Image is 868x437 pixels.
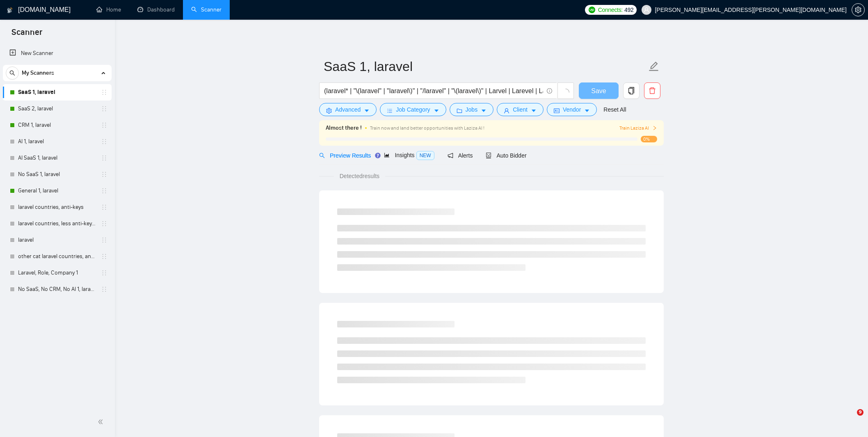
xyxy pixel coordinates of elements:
[644,87,660,94] span: delete
[562,89,569,96] span: loading
[466,105,478,114] span: Jobs
[18,265,96,281] a: Laravel, Role, Company 1
[486,152,526,159] span: Auto Bidder
[641,136,657,142] span: 0%
[624,5,633,14] span: 492
[434,108,439,114] span: caret-down
[98,418,106,426] span: double-left
[547,103,597,116] button: idcardVendorcaret-down
[18,133,96,150] a: AI 1, laravel
[387,108,393,114] span: bars
[603,105,626,114] a: Reset All
[374,152,381,159] div: Tooltip anchor
[101,286,107,293] span: holder
[9,45,105,62] a: New Scanner
[531,108,537,114] span: caret-down
[18,101,96,117] a: SaaS 2, laravel
[3,45,112,62] li: New Scanner
[513,105,528,114] span: Client
[852,7,865,13] a: setting
[448,153,453,158] span: notification
[7,4,13,17] img: logo
[852,3,865,16] button: setting
[101,138,107,145] span: holder
[6,66,19,80] button: search
[6,70,18,76] span: search
[334,172,385,181] span: Detected results
[5,26,49,43] span: Scanner
[497,103,544,116] button: userClientcaret-down
[101,204,107,210] span: holder
[370,125,484,131] span: Train now and land better opportunities with Laziza AI !
[3,65,112,297] li: My Scanners
[101,253,107,260] span: holder
[101,237,107,243] span: holder
[380,103,446,116] button: barsJob Categorycaret-down
[18,84,96,101] a: SaaS 1, laravel
[624,87,639,94] span: copy
[324,86,543,96] input: Search Freelance Jobs...
[101,270,107,276] span: holder
[18,215,96,232] a: laravel countries, less anti-keys, with fixes, bugs
[554,108,560,114] span: idcard
[101,105,107,112] span: holder
[101,122,107,128] span: holder
[319,103,377,116] button: settingAdvancedcaret-down
[18,248,96,265] a: other cat laravel countries, anti-keys
[840,409,860,429] iframe: Intercom live chat
[335,105,361,114] span: Advanced
[652,126,657,130] span: right
[584,108,590,114] span: caret-down
[623,82,640,99] button: copy
[18,166,96,183] a: No SaaS 1, laravel
[18,199,96,215] a: laravel countries, anti-keys
[137,6,175,13] a: dashboardDashboard
[18,232,96,248] a: laravel
[319,152,371,159] span: Preview Results
[619,124,657,132] button: Train Laziza AI
[644,82,660,99] button: delete
[448,152,473,159] span: Alerts
[319,153,325,158] span: search
[22,65,54,81] span: My Scanners
[481,108,487,114] span: caret-down
[364,108,370,114] span: caret-down
[579,82,619,99] button: Save
[18,117,96,133] a: CRM 1, laravel
[191,6,222,13] a: searchScanner
[504,108,509,114] span: user
[857,409,863,416] span: 9
[396,105,430,114] span: Job Category
[324,56,647,77] input: Scanner name...
[101,188,107,194] span: holder
[18,150,96,166] a: AI SaaS 1, laravel
[852,7,864,13] span: setting
[486,153,491,158] span: robot
[18,183,96,199] a: General 1, laravel
[101,171,107,178] span: holder
[326,124,362,133] span: Almost there !
[547,88,552,94] span: info-circle
[649,61,659,72] span: edit
[18,281,96,297] a: No SaaS, No CRM, No AI 1, laravel
[416,151,434,160] span: NEW
[101,220,107,227] span: holder
[101,89,107,96] span: holder
[96,6,121,13] a: homeHome
[326,108,332,114] span: setting
[563,105,581,114] span: Vendor
[589,7,595,13] img: upwork-logo.png
[457,108,462,114] span: folder
[598,5,623,14] span: Connects:
[384,152,434,158] span: Insights
[591,86,606,96] span: Save
[101,155,107,161] span: holder
[450,103,494,116] button: folderJobscaret-down
[644,7,649,13] span: user
[384,152,390,158] span: area-chart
